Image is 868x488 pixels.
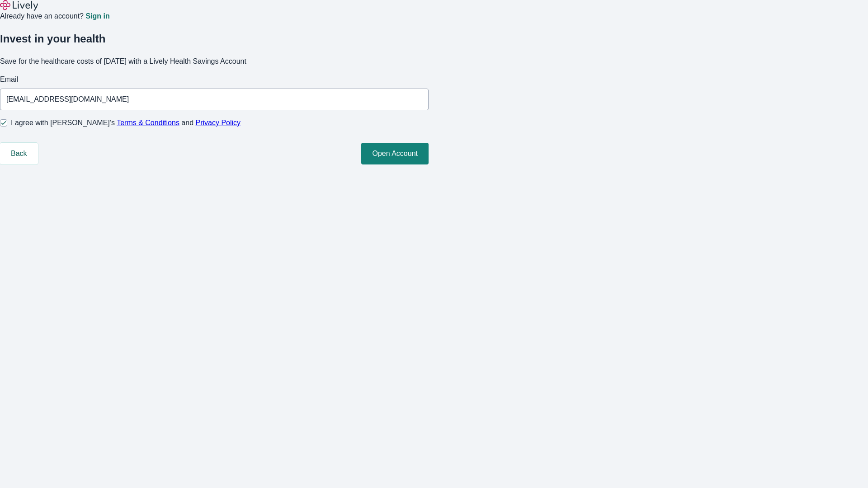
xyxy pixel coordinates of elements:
a: Sign in [85,13,109,20]
a: Privacy Policy [196,119,241,127]
span: I agree with [PERSON_NAME]’s and [11,117,241,128]
a: Terms & Conditions [117,119,179,127]
button: Open Account [361,143,429,164]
